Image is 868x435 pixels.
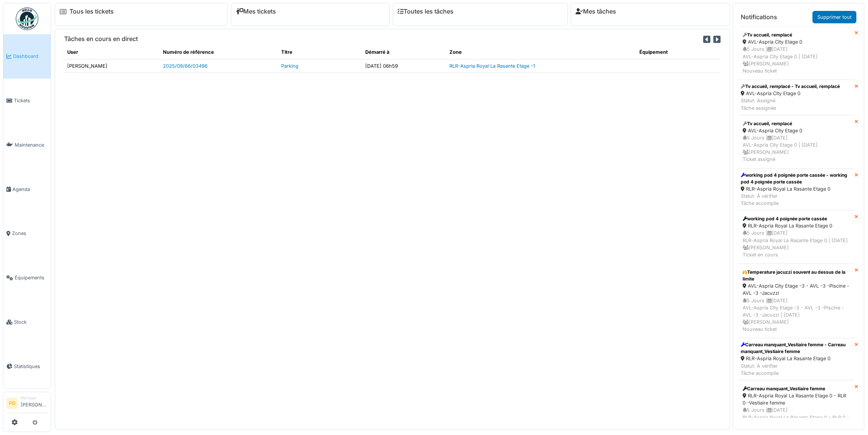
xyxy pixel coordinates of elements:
[3,211,51,256] a: Zones
[3,300,51,344] a: Stock
[281,63,298,69] a: Parking
[69,8,114,15] a: Tous les tickets
[743,45,850,74] div: 5 Jours | [DATE] AVL-Aspria City Etage 0 | [DATE] [PERSON_NAME] Nouveau ticket
[743,222,850,229] div: RLR-Aspria Royal La Rasante Etage 0
[738,168,854,211] a: working pod 4 poignée porte cassée - working pod 4 poignée porte cassée RLR-Aspria Royal La Rasan...
[738,210,854,264] a: working pod 4 poignée porte cassée RLR-Aspria Royal La Rasante Etage 0 5 Jours |[DATE]RLR-Aspria ...
[743,282,850,297] div: AVL-Aspria City Etage -3 - AVL -3 -Piscine - AVL -3 -Jacuzzi
[15,274,48,281] span: Équipements
[236,8,276,15] a: Mes tickets
[741,341,851,355] div: Carreau manquant_Vestiaire femme - Carreau manquant_Vestiaire femme
[741,14,777,21] h6: Notifications
[576,8,616,15] a: Mes tâches
[743,385,850,392] div: Carreau manquant_Vestiaire femme
[14,97,48,104] span: Tickets
[741,97,840,111] div: Statut: Assigné Tâche assignée
[812,11,856,23] a: Supprimer tout
[741,362,851,377] div: Statut: À vérifier Tâche accomplie
[741,90,840,97] div: AVL-Aspria City Etage 0
[14,318,48,326] span: Stock
[743,297,850,333] div: 5 Jours | [DATE] AVL-Aspria City Etage -3 - AVL -3 -Piscine - AVL -3 -Jacuzzi | [DATE] [PERSON_NA...
[67,49,78,55] span: translation missing: fr.shared.user
[741,172,851,185] div: working pod 4 poignée porte cassée - working pod 4 poignée porte cassée
[160,45,278,59] th: Numéro de référence
[362,45,446,59] th: Démarré à
[64,59,160,73] td: [PERSON_NAME]
[741,192,851,207] div: Statut: À vérifier Tâche accomplie
[64,35,138,42] h6: Tâches en cours en direct
[398,8,454,15] a: Toutes les tâches
[21,395,48,411] li: [PERSON_NAME]
[743,32,850,38] div: Tv accueil, remplacé
[743,215,850,222] div: working pod 4 poignée porte cassée
[743,229,850,258] div: 5 Jours | [DATE] RLR-Aspria Royal La Rasante Etage 0 | [DATE] [PERSON_NAME] Ticket en cours
[6,395,48,413] a: PD Manager[PERSON_NAME]
[14,363,48,370] span: Statistiques
[738,115,854,168] a: Tv accueil, remplacé AVL-Aspria City Etage 0 5 Jours |[DATE]AVL-Aspria City Etage 0 | [DATE] [PER...
[3,344,51,388] a: Statistiques
[743,269,850,282] div: Temperature jacuzzi souvent au dessus de la limite
[741,83,840,90] div: Tv accueil, remplacé - Tv accueil, remplacé
[743,392,850,406] div: RLR-Aspria Royal La Rasante Etage 0 - RLR 0 -Vestiaire femme
[12,230,48,237] span: Zones
[278,45,362,59] th: Titre
[743,127,850,134] div: AVL-Aspria City Etage 0
[3,34,51,79] a: Dashboard
[738,264,854,338] a: Temperature jacuzzi souvent au dessus de la limite AVL-Aspria City Etage -3 - AVL -3 -Piscine - A...
[738,26,854,80] a: Tv accueil, remplacé AVL-Aspria City Etage 0 5 Jours |[DATE]AVL-Aspria City Etage 0 | [DATE] [PER...
[449,63,535,69] a: RLR-Aspria Royal La Rasante Etage -1
[6,398,18,409] li: PD
[16,8,38,30] img: Badge_color-CXgf-gQk.svg
[738,338,854,380] a: Carreau manquant_Vestiaire femme - Carreau manquant_Vestiaire femme RLR-Aspria Royal La Rasante E...
[3,167,51,211] a: Agenda
[362,59,446,73] td: [DATE] 06h59
[15,141,48,149] span: Maintenance
[446,45,636,59] th: Zone
[3,256,51,300] a: Équipements
[741,185,851,192] div: RLR-Aspria Royal La Rasante Etage 0
[743,38,850,45] div: AVL-Aspria City Etage 0
[743,120,850,127] div: Tv accueil, remplacé
[3,79,51,123] a: Tickets
[3,123,51,167] a: Maintenance
[738,80,854,115] a: Tv accueil, remplacé - Tv accueil, remplacé AVL-Aspria City Etage 0 Statut: AssignéTâche assignée
[743,134,850,163] div: 5 Jours | [DATE] AVL-Aspria City Etage 0 | [DATE] [PERSON_NAME] Ticket assigné
[13,53,48,60] span: Dashboard
[21,395,48,401] div: Manager
[636,45,720,59] th: Équipement
[741,355,851,362] div: RLR-Aspria Royal La Rasante Etage 0
[12,186,48,193] span: Agenda
[163,63,208,69] a: 2025/09/66/03496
